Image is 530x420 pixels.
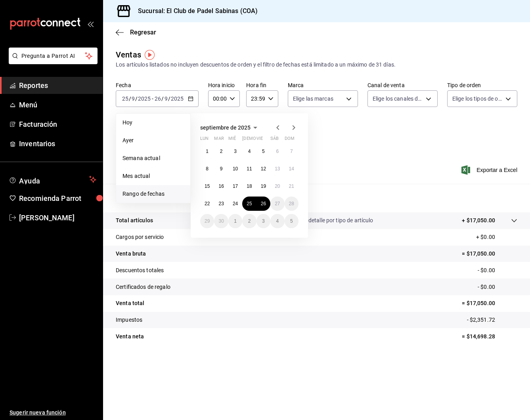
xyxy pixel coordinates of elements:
p: Venta neta [116,332,144,341]
abbr: 5 de septiembre de 2025 [262,149,265,154]
abbr: lunes [200,136,209,144]
abbr: 20 de septiembre de 2025 [275,183,280,189]
abbr: 1 de septiembre de 2025 [206,149,209,154]
span: / [129,95,131,102]
p: Total artículos [116,216,153,225]
abbr: viernes [256,136,263,144]
p: - $0.00 [478,283,517,291]
button: 11 de septiembre de 2025 [242,162,256,176]
abbr: 3 de octubre de 2025 [262,218,265,224]
span: Ayer [122,136,184,145]
label: Hora inicio [208,82,240,88]
button: 27 de septiembre de 2025 [270,197,284,211]
abbr: 8 de septiembre de 2025 [206,166,209,172]
abbr: 4 de septiembre de 2025 [248,149,251,154]
abbr: martes [214,136,224,144]
p: = $17,050.00 [462,299,517,307]
input: -- [154,95,161,102]
button: 16 de septiembre de 2025 [214,179,228,193]
abbr: 12 de septiembre de 2025 [261,166,266,172]
button: 3 de septiembre de 2025 [228,144,242,158]
button: 5 de octubre de 2025 [285,214,298,228]
span: Reportes [19,80,96,91]
button: 1 de septiembre de 2025 [200,144,214,158]
abbr: 22 de septiembre de 2025 [205,201,210,206]
abbr: 21 de septiembre de 2025 [289,183,294,189]
button: 26 de septiembre de 2025 [256,197,270,211]
input: -- [164,95,168,102]
input: -- [131,95,135,102]
button: 19 de septiembre de 2025 [256,179,270,193]
span: Elige los canales de venta [373,95,423,103]
label: Hora fin [246,82,278,88]
abbr: 24 de septiembre de 2025 [233,201,238,206]
abbr: 4 de octubre de 2025 [276,218,279,224]
p: - $2,351.72 [467,316,517,324]
abbr: 2 de octubre de 2025 [248,218,251,224]
p: Venta bruta [116,250,146,258]
abbr: 7 de septiembre de 2025 [290,149,293,154]
label: Canal de venta [367,82,438,88]
button: 9 de septiembre de 2025 [214,162,228,176]
label: Fecha [116,82,199,88]
abbr: 27 de septiembre de 2025 [275,201,280,206]
input: ---- [138,95,151,102]
button: 7 de septiembre de 2025 [285,144,298,158]
button: 1 de octubre de 2025 [228,214,242,228]
button: 20 de septiembre de 2025 [270,179,284,193]
label: Marca [288,82,358,88]
span: Elige los tipos de orden [452,95,503,103]
span: septiembre de 2025 [200,124,251,131]
abbr: 15 de septiembre de 2025 [205,183,210,189]
abbr: 2 de septiembre de 2025 [220,149,223,154]
button: 22 de septiembre de 2025 [200,197,214,211]
abbr: 29 de septiembre de 2025 [205,218,210,224]
abbr: jueves [242,136,289,144]
span: - [152,95,153,102]
abbr: 10 de septiembre de 2025 [233,166,238,172]
button: Regresar [116,29,156,36]
button: 24 de septiembre de 2025 [228,197,242,211]
button: 28 de septiembre de 2025 [285,197,298,211]
abbr: 9 de septiembre de 2025 [220,166,223,172]
p: + $17,050.00 [462,216,495,225]
a: Pregunta a Parrot AI [6,57,98,66]
span: Exportar a Excel [463,165,517,175]
p: - $0.00 [478,266,517,275]
span: Hoy [122,118,184,127]
abbr: domingo [285,136,295,144]
abbr: 14 de septiembre de 2025 [289,166,294,172]
span: Mes actual [122,172,184,180]
span: Elige las marcas [293,95,333,103]
span: Sugerir nueva función [10,409,96,417]
abbr: 17 de septiembre de 2025 [233,183,238,189]
abbr: 3 de septiembre de 2025 [234,149,237,154]
p: Impuestos [116,316,142,324]
p: Certificados de regalo [116,283,170,291]
button: 10 de septiembre de 2025 [228,162,242,176]
span: Pregunta a Parrot AI [21,52,85,60]
span: Menú [19,99,96,110]
div: Ventas [116,49,141,61]
button: 25 de septiembre de 2025 [242,197,256,211]
button: 18 de septiembre de 2025 [242,179,256,193]
abbr: 26 de septiembre de 2025 [261,201,266,206]
abbr: 25 de septiembre de 2025 [247,201,252,206]
button: Pregunta a Parrot AI [9,48,98,64]
span: / [168,95,170,102]
abbr: miércoles [228,136,236,144]
button: 8 de septiembre de 2025 [200,162,214,176]
button: open_drawer_menu [87,21,94,27]
div: Los artículos listados no incluyen descuentos de orden y el filtro de fechas está limitado a un m... [116,61,517,69]
span: Facturación [19,119,96,130]
button: 5 de septiembre de 2025 [256,144,270,158]
p: + $0.00 [476,233,517,241]
abbr: 11 de septiembre de 2025 [247,166,252,172]
button: 3 de octubre de 2025 [256,214,270,228]
abbr: 16 de septiembre de 2025 [218,183,224,189]
span: Semana actual [122,154,184,162]
button: septiembre de 2025 [200,123,260,132]
h3: Sucursal: El Club de Padel Sabinas (COA) [132,6,258,16]
img: Tooltip marker [145,50,155,60]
